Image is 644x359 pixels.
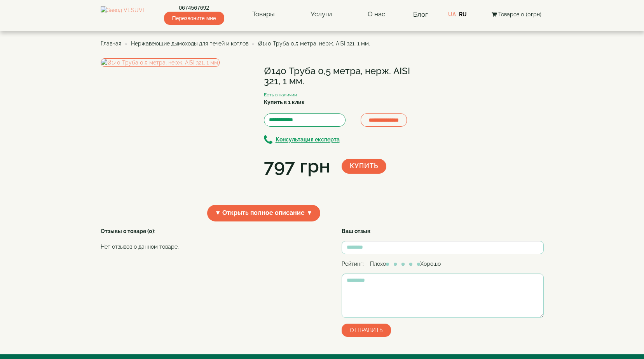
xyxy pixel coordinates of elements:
span: Ø140 Труба 0,5 метра, нерж. AISI 321, 1 мм. [258,40,370,47]
strong: Отзывы о товаре (0) [101,228,154,234]
a: О нас [360,5,393,23]
div: Рейтинг: Плохо Хорошо [342,260,544,268]
div: : [101,227,322,254]
div: 797 грн [264,153,330,179]
h1: Ø140 Труба 0,5 метра, нерж. AISI 321, 1 мм. [264,66,427,87]
a: Нержавеющие дымоходы для печей и котлов [131,40,248,47]
a: Блог [413,10,428,18]
label: Купить в 1 клик [264,98,305,106]
a: Товары [244,5,283,23]
button: Отправить [342,324,391,337]
img: Завод VESUVI [101,6,144,23]
a: 0674567692 [164,4,224,12]
span: ▼ Открыть полное описание ▼ [207,205,321,221]
div: : [342,227,544,235]
span: Товаров 0 (0грн) [498,11,541,17]
button: Купить [342,159,386,174]
small: Есть в наличии [264,92,297,98]
p: Нет отзывов о данном товаре. [101,243,322,251]
a: UA [448,11,456,17]
button: Товаров 0 (0грн) [489,10,544,19]
span: Перезвоните мне [164,12,224,25]
a: RU [459,11,467,17]
a: Услуги [303,5,340,23]
img: Ø140 Труба 0,5 метра, нерж. AISI 321, 1 мм. [101,58,220,67]
a: Главная [101,40,121,47]
strong: Ваш отзыв [342,228,370,234]
b: Консультация експерта [276,137,340,143]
